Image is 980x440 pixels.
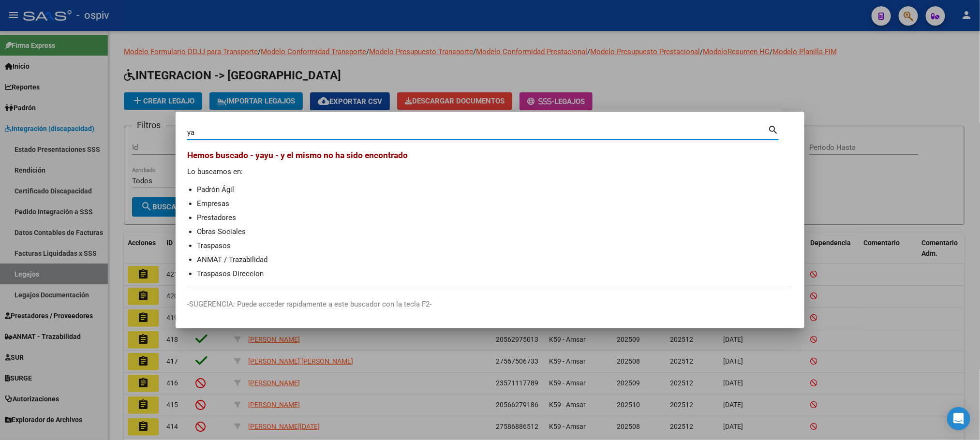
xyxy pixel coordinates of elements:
[197,185,793,195] li: Padrón Ágil
[197,241,793,251] li: Traspasos
[197,269,793,279] li: Traspasos Direccion
[768,123,779,135] mat-icon: search
[197,199,793,209] li: Empresas
[187,299,793,310] p: -SUGERENCIA: Puede acceder rapidamente a este buscador con la tecla F2-
[947,407,970,430] div: Open Intercom Messenger
[187,150,408,160] span: Hemos buscado - yayu - y el mismo no ha sido encontrado
[197,255,793,265] li: ANMAT / Trazabilidad
[187,149,793,279] div: Lo buscamos en:
[197,213,793,223] li: Prestadores
[197,227,793,237] li: Obras Sociales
